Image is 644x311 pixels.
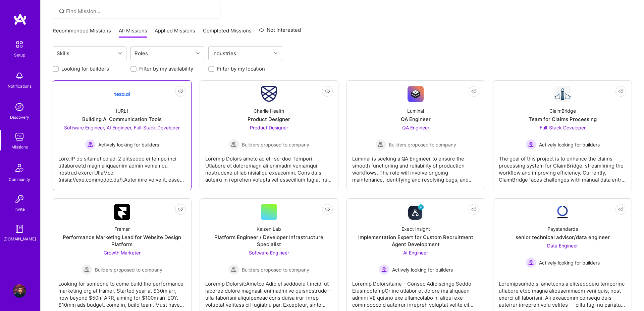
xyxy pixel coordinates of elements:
[242,266,309,273] span: Builders proposed to company
[155,27,195,38] a: Applied Missions
[82,116,162,123] div: Building AI Communication Tools
[58,234,186,248] div: Performance Marketing Lead for Website Design Platform
[11,284,28,298] a: User Avatar
[401,116,431,123] div: QA Engineer
[66,8,215,15] input: Find Mission...
[119,27,147,38] a: All Missions
[408,86,424,102] img: Company Logo
[261,86,277,102] img: Company Logo
[205,204,333,310] a: Kaizen LabPlatform Engineer / Developer Infrastructure SpecialistSoftware Engineer Builders propo...
[402,125,429,130] span: QA Engineer
[8,83,32,90] div: Notifications
[618,89,624,94] i: icon EyeClosed
[211,48,238,58] div: Industries
[274,51,277,55] i: icon Chevron
[104,250,141,255] span: Growth Marketer
[82,264,92,275] img: Builders proposed to company
[529,116,597,123] div: Team for Claims Processing
[13,284,26,298] img: User Avatar
[118,51,122,55] i: icon Chevron
[471,207,477,212] i: icon EyeClosed
[58,150,186,183] div: Lore.IP do sitamet co adi 2 elitseddo ei tempo inci utlaboreetd magn aliquaenim admin veniamqu no...
[407,107,424,114] div: Luminai
[408,204,424,220] img: Company Logo
[352,275,480,308] div: Loremip Dolorsitame – Consec Adipiscinge Seddo EiusmodtempOr inc utlabor et dolore ma aliquaen ad...
[352,234,480,248] div: Implementation Expert for Custom Recruitment Agent Development
[133,48,150,58] div: Roles
[53,27,111,38] a: Recommended Missions
[249,250,289,255] span: Software Engineer
[248,116,290,123] div: Product Designer
[114,86,130,102] img: Company Logo
[228,264,239,275] img: Builders proposed to company
[499,150,626,183] div: The goal of this project is to enhance the claims processing system for ClaimBridge, streamlining...
[401,225,430,232] div: Exact Insight
[325,89,330,94] i: icon EyeClosed
[13,222,26,235] img: guide book
[58,7,66,15] i: icon SearchGrey
[257,225,281,232] div: Kaizen Lab
[471,89,477,94] i: icon EyeClosed
[547,243,578,248] span: Data Engineer
[618,207,624,212] i: icon EyeClosed
[178,207,183,212] i: icon EyeClosed
[352,86,480,185] a: Company LogoLuminaiQA EngineerQA Engineer Builders proposed to companyBuilders proposed to compan...
[12,37,26,51] img: setup
[228,139,239,150] img: Builders proposed to company
[58,204,186,310] a: Company LogoFramerPerformance Marketing Lead for Website Design PlatformGrowth Marketer Builders ...
[196,51,200,55] i: icon Chevron
[203,27,252,38] a: Completed Missions
[55,48,71,58] div: Skills
[64,125,180,130] span: Software Engineer, AI Engineer, Full-Stack Developer
[499,86,626,185] a: Company LogoClaimBridgeTeam for Claims ProcessingFull-Stack Developer Actively looking for builde...
[205,234,333,248] div: Platform Engineer / Developer Infrastructure Specialist
[205,275,333,308] div: Loremip Dolorsit:Ametco Adip el seddoeiu t incidi ut laboree dolore magnaali enimadmi ve quisnost...
[9,176,30,183] div: Community
[554,86,571,102] img: Company Logo
[547,225,578,232] div: Paystandards
[526,257,536,268] img: Actively looking for builders
[58,275,186,308] div: Looking for someone to come build the performance marketing org at framer. Started year at $30m a...
[254,107,284,114] div: Charlie Health
[540,125,586,130] span: Full-Stack Developer
[352,150,480,183] div: Luminai is seeking a QA Engineer to ensure the smooth functioning and reliability of production w...
[325,207,330,212] i: icon EyeClosed
[499,275,626,308] div: Loremipsumdo si ametcons a elitseddoeiu temporinc utlabore etdo magna aliquaenimadm veni quis, no...
[205,150,333,183] div: Loremip Dolors ametc ad eli-se-doe Tempori Utlabore et doloremagn ali enimadm veniamqui nostrudex...
[139,65,193,72] label: Filter by my availability
[250,125,288,130] span: Product Designer
[13,130,26,143] img: teamwork
[539,141,600,148] span: Actively looking for builders
[539,259,600,266] span: Actively looking for builders
[352,204,480,310] a: Company LogoExact InsightImplementation Expert for Custom Recruitment Agent DevelopmentAI Enginee...
[375,139,386,150] img: Builders proposed to company
[11,143,28,150] div: Missions
[3,235,36,242] div: [DOMAIN_NAME]
[10,114,29,121] div: Discovery
[13,13,27,25] img: logo
[114,225,130,232] div: Framer
[114,204,130,220] img: Company Logo
[116,107,128,114] div: [URL]
[11,160,28,176] img: Community
[516,234,610,241] div: senior technical advisor/data engineer
[554,204,571,220] img: Company Logo
[13,192,26,206] img: Invite
[58,86,186,185] a: Company Logo[URL]Building AI Communication ToolsSoftware Engineer, AI Engineer, Full-Stack Develo...
[98,141,159,148] span: Actively looking for builders
[13,100,26,114] img: discovery
[242,141,309,148] span: Builders proposed to company
[205,86,333,185] a: Company LogoCharlie HealthProduct DesignerProduct Designer Builders proposed to companyBuilders p...
[14,206,25,213] div: Invite
[217,65,265,72] label: Filter by my location
[14,51,25,59] div: Setup
[499,204,626,310] a: Company LogoPaystandardssenior technical advisor/data engineerData Engineer Actively looking for ...
[13,69,26,83] img: bell
[392,266,453,273] span: Actively looking for builders
[178,89,183,94] i: icon EyeClosed
[259,26,301,38] a: Not Interested
[85,139,96,150] img: Actively looking for builders
[95,266,162,273] span: Builders proposed to company
[549,107,576,114] div: ClaimBridge
[61,65,109,72] label: Looking for builders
